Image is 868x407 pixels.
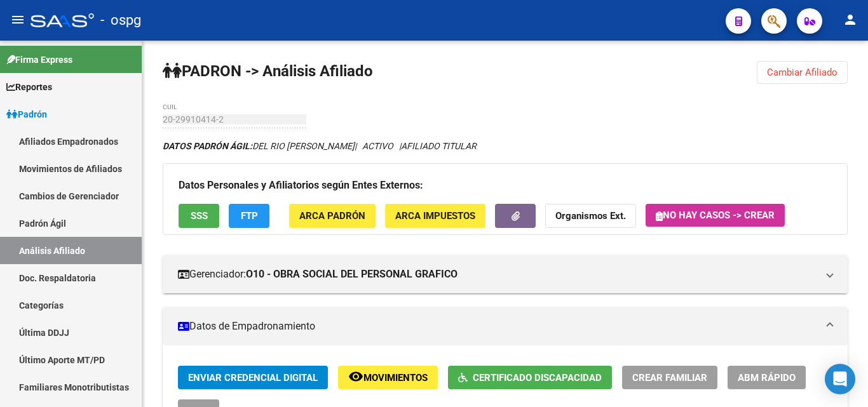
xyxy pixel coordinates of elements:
[163,141,477,151] i: | ACTIVO |
[825,364,855,394] div: Open Intercom Messenger
[385,204,485,227] button: ARCA Impuestos
[100,6,141,34] span: - ospg
[188,372,318,384] span: Enviar Credencial Digital
[10,12,25,27] mat-icon: menu
[473,372,602,384] span: Certificado Discapacidad
[6,107,47,121] span: Padrón
[163,141,252,151] strong: DATOS PADRÓN ÁGIL:
[6,80,52,94] span: Reportes
[163,307,848,345] mat-expansion-panel-header: Datos de Empadronamiento
[767,67,837,78] span: Cambiar Afiliado
[348,369,363,384] mat-icon: remove_red_eye
[757,61,848,84] button: Cambiar Afiliado
[728,366,806,389] button: ABM Rápido
[843,12,858,27] mat-icon: person
[448,366,612,389] button: Certificado Discapacidad
[163,255,848,293] mat-expansion-panel-header: Gerenciador:O10 - OBRA SOCIAL DEL PERSONAL GRAFICO
[191,211,208,222] span: SSS
[555,211,626,222] strong: Organismos Ext.
[178,267,817,281] mat-panel-title: Gerenciador:
[395,211,475,222] span: ARCA Impuestos
[178,366,328,389] button: Enviar Credencial Digital
[622,366,717,389] button: Crear Familiar
[289,204,376,227] button: ARCA Padrón
[338,366,438,389] button: Movimientos
[632,372,707,384] span: Crear Familiar
[401,141,477,151] span: AFILIADO TITULAR
[241,211,258,222] span: FTP
[246,267,458,281] strong: O10 - OBRA SOCIAL DEL PERSONAL GRAFICO
[178,319,817,333] mat-panel-title: Datos de Empadronamiento
[299,211,365,222] span: ARCA Padrón
[6,53,72,67] span: Firma Express
[179,204,219,227] button: SSS
[363,372,428,384] span: Movimientos
[646,204,785,227] button: No hay casos -> Crear
[163,62,373,80] strong: PADRON -> Análisis Afiliado
[738,372,796,384] span: ABM Rápido
[163,141,355,151] span: DEL RIO [PERSON_NAME]
[229,204,269,227] button: FTP
[179,177,832,194] h3: Datos Personales y Afiliatorios según Entes Externos:
[656,210,775,221] span: No hay casos -> Crear
[545,204,636,227] button: Organismos Ext.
